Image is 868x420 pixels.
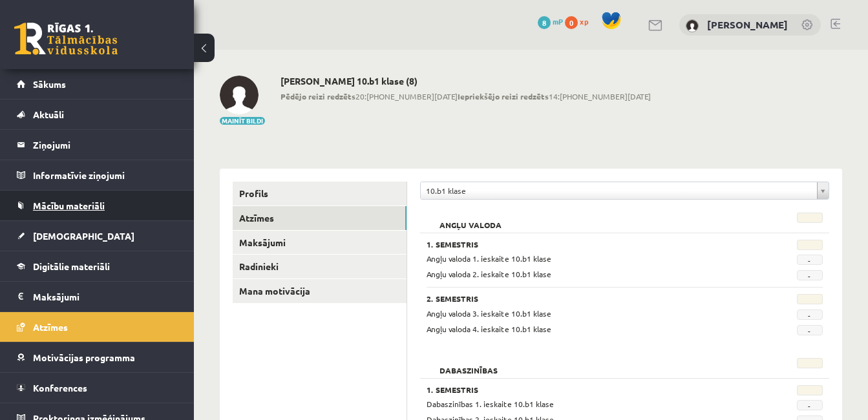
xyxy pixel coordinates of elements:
[17,312,178,342] a: Atzīmes
[233,206,407,230] a: Atzīmes
[421,182,829,199] a: 10.b1 klase
[17,251,178,281] a: Digitālie materiāli
[427,269,551,279] span: Angļu valoda 2. ieskaite 10.b1 klase
[33,321,68,333] span: Atzīmes
[33,260,110,272] span: Digitālie materiāli
[220,76,259,114] img: Andris Anžans
[427,294,754,303] h3: 2. Semestris
[427,240,754,249] h3: 1. Semestris
[17,160,178,190] a: Informatīvie ziņojumi
[538,16,563,26] a: 8 mP
[797,310,823,320] span: -
[14,23,118,55] a: Rīgas 1. Tālmācības vidusskola
[33,352,135,363] span: Motivācijas programma
[427,399,554,409] span: Dabaszinības 1. ieskaite 10.b1 klase
[426,182,812,199] span: 10.b1 klase
[565,16,595,26] a: 0 xp
[33,78,66,90] span: Sākums
[17,373,178,403] a: Konferences
[281,76,651,87] h2: [PERSON_NAME] 10.b1 klase (8)
[797,270,823,280] span: -
[220,117,265,125] button: Mainīt bildi
[797,255,823,265] span: -
[17,342,178,372] a: Motivācijas programma
[427,213,514,226] h2: Angļu valoda
[33,282,178,311] legend: Maksājumi
[33,109,64,120] span: Aktuāli
[233,279,407,303] a: Mana motivācija
[553,16,563,26] span: mP
[686,19,699,32] img: Andris Anžans
[17,100,178,129] a: Aktuāli
[233,231,407,255] a: Maksājumi
[17,221,178,251] a: [DEMOGRAPHIC_DATA]
[281,90,651,102] span: 20:[PHONE_NUMBER][DATE] 14:[PHONE_NUMBER][DATE]
[797,400,823,410] span: -
[281,91,355,101] b: Pēdējo reizi redzēts
[707,18,788,31] a: [PERSON_NAME]
[233,255,407,278] a: Radinieki
[33,382,87,394] span: Konferences
[233,182,407,205] a: Profils
[427,308,551,319] span: Angļu valoda 3. ieskaite 10.b1 klase
[33,230,134,242] span: [DEMOGRAPHIC_DATA]
[427,253,551,264] span: Angļu valoda 1. ieskaite 10.b1 klase
[17,191,178,220] a: Mācību materiāli
[33,200,105,211] span: Mācību materiāli
[458,91,549,101] b: Iepriekšējo reizi redzēts
[427,385,754,394] h3: 1. Semestris
[33,130,178,160] legend: Ziņojumi
[797,325,823,335] span: -
[33,160,178,190] legend: Informatīvie ziņojumi
[580,16,588,26] span: xp
[427,324,551,334] span: Angļu valoda 4. ieskaite 10.b1 klase
[427,358,511,371] h2: Dabaszinības
[538,16,551,29] span: 8
[17,130,178,160] a: Ziņojumi
[17,69,178,99] a: Sākums
[17,282,178,311] a: Maksājumi
[565,16,578,29] span: 0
